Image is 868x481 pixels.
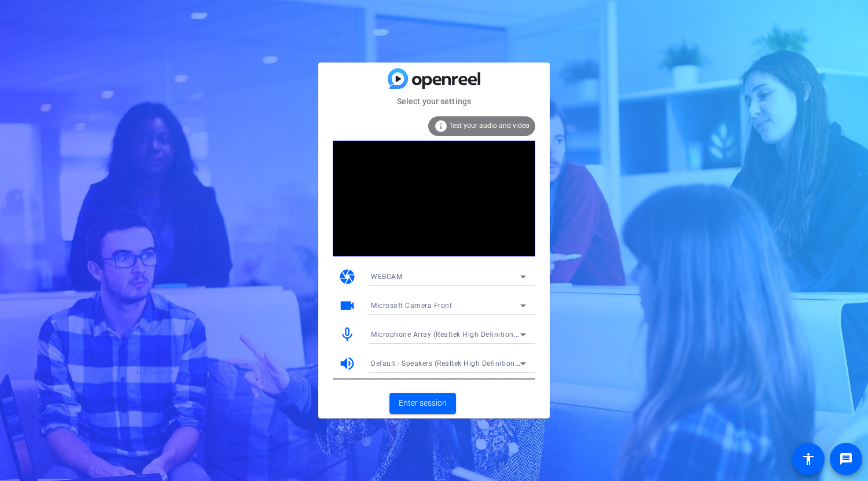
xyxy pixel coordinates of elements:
[371,273,402,281] span: WEBCAM
[371,329,557,339] span: Microphone Array (Realtek High Definition Audio(SST))
[434,119,448,133] mat-icon: info
[839,452,853,466] mat-icon: message
[449,122,529,130] span: Test your audio and video
[389,393,456,414] button: Enter session
[399,397,447,409] span: Enter session
[339,297,356,314] mat-icon: videocam
[801,452,815,466] mat-icon: accessibility
[371,358,558,368] span: Default - Speakers (Realtek High Definition Audio(SST))
[388,68,480,89] img: blue-gradient.svg
[318,95,550,108] mat-card-subtitle: Select your settings
[371,302,452,310] span: Microsoft Camera Front
[339,268,356,285] mat-icon: camera
[339,355,356,372] mat-icon: volume_up
[339,326,356,343] mat-icon: mic_none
